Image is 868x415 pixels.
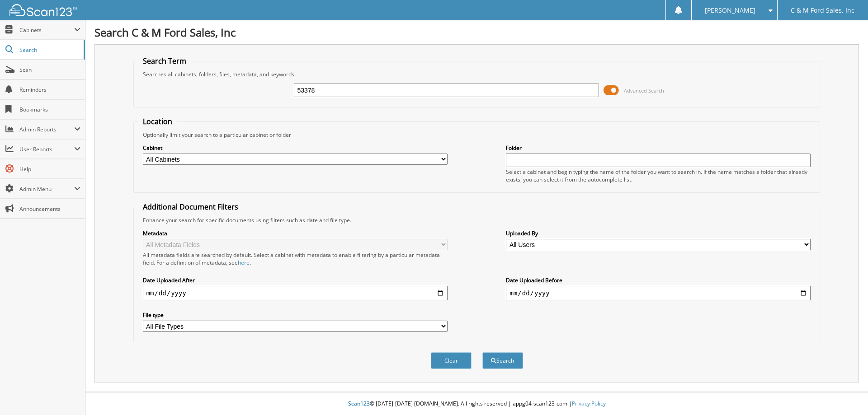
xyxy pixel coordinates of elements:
span: Scan [19,66,80,74]
legend: Location [138,117,177,126]
span: Help [19,165,80,173]
div: Searches all cabinets, folders, files, metadata, and keywords [138,70,816,78]
input: end [506,286,811,300]
span: Announcements [19,205,80,213]
img: scan123-logo-white.svg [9,4,77,16]
span: Reminders [19,86,80,93]
legend: Search Term [138,56,191,66]
button: Clear [431,352,472,369]
span: Cabinets [19,26,74,34]
div: Enhance your search for specific documents using filters such as date and file type. [138,216,816,224]
label: File type [143,311,448,319]
div: All metadata fields are searched by default. Select a cabinet with metadata to enable filtering b... [143,251,448,266]
h1: Search C & M Ford Sales, Inc [94,25,859,40]
span: [PERSON_NAME] [705,8,755,13]
span: Advanced Search [624,87,664,94]
label: Metadata [143,229,448,237]
span: Scan123 [348,400,370,407]
button: Search [482,352,523,369]
input: start [143,286,448,300]
span: Admin Menu [19,185,74,193]
a: Privacy Policy [572,400,606,407]
label: Uploaded By [506,229,811,237]
label: Date Uploaded After [143,276,448,284]
span: Search [19,46,79,54]
span: C & M Ford Sales, Inc [791,8,854,13]
a: here [238,259,250,266]
div: Select a cabinet and begin typing the name of the folder you want to search in. If the name match... [506,168,811,183]
label: Cabinet [143,144,448,152]
span: Admin Reports [19,126,74,133]
legend: Additional Document Filters [138,202,243,212]
label: Date Uploaded Before [506,276,811,284]
span: User Reports [19,145,74,153]
label: Folder [506,144,811,152]
span: Bookmarks [19,106,80,113]
div: © [DATE]-[DATE] [DOMAIN_NAME]. All rights reserved | appg04-scan123-com | [85,393,868,415]
div: Optionally limit your search to a particular cabinet or folder [138,131,816,139]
